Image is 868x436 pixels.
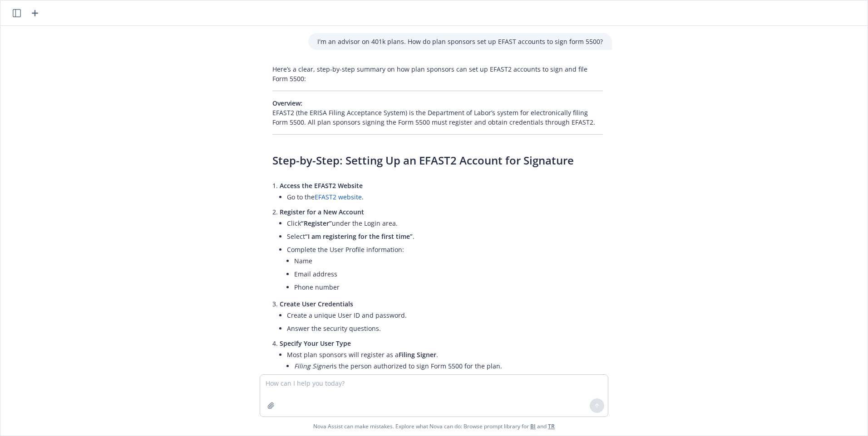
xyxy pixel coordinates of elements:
[294,254,603,267] li: Name
[272,98,603,127] p: EFAST2 (the ERISA Filing Acceptance System) is the Department of Labor’s system for electronicall...
[272,64,603,83] p: Here’s a clear, step-by-step summary on how plan sponsors can set up EFAST2 accounts to sign and ...
[280,300,353,308] span: Create User Credentials
[294,281,603,294] li: Phone number
[280,181,363,190] span: Access the EFAST2 Website
[272,99,302,107] span: Overview:
[530,422,536,430] a: BI
[315,193,362,201] a: EFAST2 website
[287,230,603,243] li: Select .
[280,339,351,348] span: Specify Your User Type
[301,219,332,228] span: “Register”
[313,417,555,436] span: Nova Assist can make mistakes. Explore what Nova can do: Browse prompt library for and
[294,359,603,373] li: is the person authorized to sign Form 5500 for the plan.
[548,422,555,430] a: TR
[287,309,603,322] li: Create a unique User ID and password.
[280,208,364,216] span: Register for a New Account
[294,267,603,281] li: Email address
[399,350,436,359] span: Filing Signer
[272,153,603,168] h3: Step-by-Step: Setting Up an EFAST2 Account for Signature
[287,348,603,374] li: Most plan sponsors will register as a .
[287,243,603,296] li: Complete the User Profile information:
[305,232,413,241] span: “I am registering for the first time”
[287,217,603,230] li: Click under the Login area.
[287,190,603,203] li: Go to the .
[294,362,332,370] em: Filing Signer
[287,322,603,335] li: Answer the security questions.
[317,37,603,46] p: I'm an advisor on 401k plans. How do plan sponsors set up EFAST accounts to sign form 5500?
